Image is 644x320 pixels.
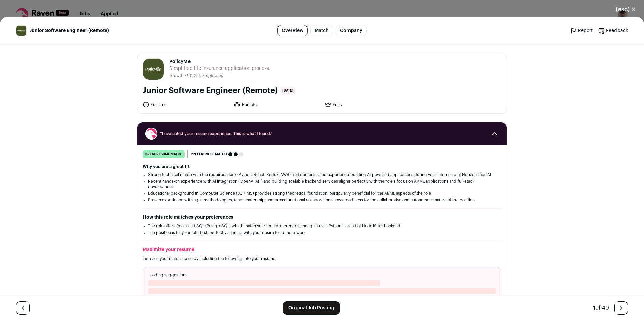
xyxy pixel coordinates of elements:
li: Entry [325,101,412,108]
span: 1 [593,305,595,311]
li: Full time [143,101,230,108]
li: Recent hands-on experience with AI integration (OpenAI API) and building scalable backend service... [148,179,496,189]
li: Growth [169,73,185,78]
span: Simplified life insurance application process. [169,65,270,72]
li: Proven experience with agile methodologies, team leadership, and cross-functional collaboration s... [148,197,496,203]
button: Close modal [608,2,644,17]
a: Company [336,25,367,36]
a: Feedback [598,27,628,34]
span: [DATE] [280,87,296,95]
div: of 40 [593,304,609,312]
div: Loading suggestions [143,267,501,308]
p: Increase your match score by including the following into your resume [143,256,501,261]
span: 101-250 Employees [186,74,223,78]
span: “I evaluated your resume experience. This is what I found.” [160,131,484,136]
img: 8f08461f69f5544a4921fd8e22f601df971b667297244e4e7f1aab3c1f4d6caf.jpg [143,59,164,80]
li: The role offers React and SQL (PostgreSQL) which match your tech preferences, though it uses Pyth... [148,223,496,229]
li: / [185,73,223,78]
h2: How this role matches your preferences [143,214,501,221]
span: PolicyMe [169,58,270,65]
div: great resume match [143,150,185,158]
a: Original Job Posting [283,301,340,315]
span: Preferences match [191,151,227,158]
h2: Maximize your resume [143,246,501,253]
img: 8f08461f69f5544a4921fd8e22f601df971b667297244e4e7f1aab3c1f4d6caf.jpg [16,26,26,36]
h1: Junior Software Engineer (Remote) [143,85,278,96]
a: Overview [277,25,308,36]
a: Match [310,25,333,36]
a: Report [570,27,593,34]
h2: Why you are a great fit [143,164,501,169]
li: Strong technical match with the required stack (Python, React, Redux, AWS) and demonstrated exper... [148,172,496,177]
li: Educational background in Computer Science (BS + MS) provides strong theoretical foundation, part... [148,191,496,196]
li: Remote [234,101,321,108]
li: The position is fully remote-first, perfectly aligning with your desire for remote work [148,230,496,235]
span: Junior Software Engineer (Remote) [30,27,109,34]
